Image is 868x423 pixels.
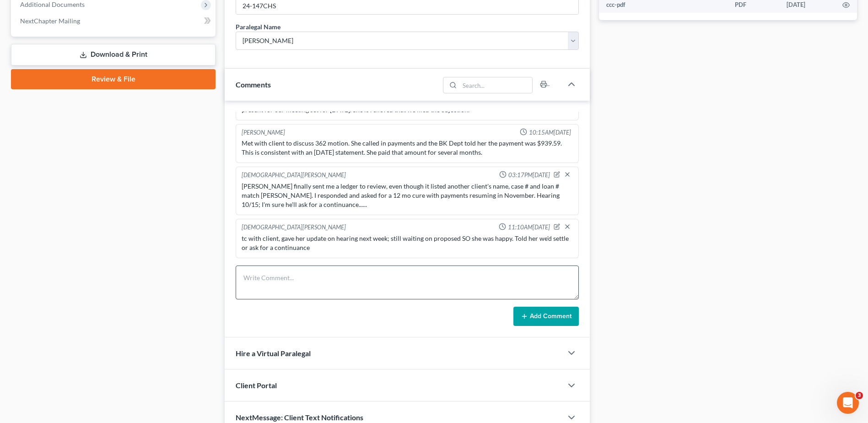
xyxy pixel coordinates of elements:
span: Client Portal [236,381,277,390]
span: Additional Documents [20,0,85,8]
div: Met with client to discuss 362 motion. She called in payments and the BK Dept told her the paymen... [242,139,573,157]
span: 10:15AM[DATE] [529,128,571,137]
div: [DEMOGRAPHIC_DATA][PERSON_NAME] [242,171,346,180]
span: 3 [856,392,863,399]
div: [PERSON_NAME] [242,128,285,137]
span: Hire a Virtual Paralegal [236,349,311,358]
span: 11:10AM[DATE] [508,223,550,232]
button: Add Comment [513,307,579,326]
span: NextChapter Mailing [20,17,80,25]
span: NextMessage: Client Text Notifications [236,413,363,422]
span: 03:17PM[DATE] [508,171,550,179]
a: Review & File [11,69,216,89]
input: Search... [459,77,532,93]
iframe: Intercom live chat [837,392,859,414]
div: [DEMOGRAPHIC_DATA][PERSON_NAME] [242,223,346,232]
div: [PERSON_NAME] finally sent me a ledger to review, even though it listed another client's name, ca... [242,182,573,209]
div: Paralegal Name [236,22,280,32]
a: NextChapter Mailing [13,13,216,29]
a: Download & Print [11,44,216,65]
div: tc with client, gave her update on hearing next week; still waiting on proposed SO she was happy.... [242,234,573,252]
span: Comments [236,80,271,89]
